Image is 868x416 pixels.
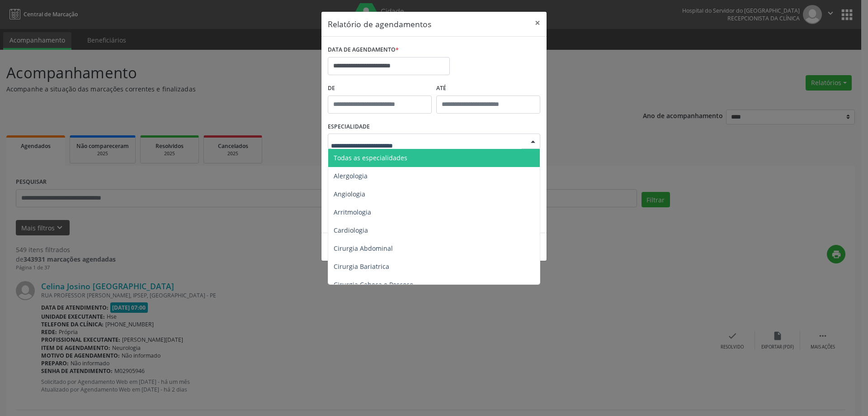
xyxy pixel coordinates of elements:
button: Close [528,12,547,34]
span: Cirurgia Abdominal [334,244,393,253]
label: DATA DE AGENDAMENTO [328,43,399,57]
span: Todas as especialidades [334,153,407,162]
span: Angiologia [334,190,365,198]
span: Cardiologia [334,226,368,234]
span: Arritmologia [334,208,371,216]
span: Alergologia [334,172,368,180]
label: ESPECIALIDADE [328,120,370,134]
label: De [328,81,432,96]
span: Cirurgia Bariatrica [334,262,389,271]
h5: Relatório de agendamentos [328,18,431,30]
span: Cirurgia Cabeça e Pescoço [334,280,413,289]
label: ATÉ [436,81,540,96]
